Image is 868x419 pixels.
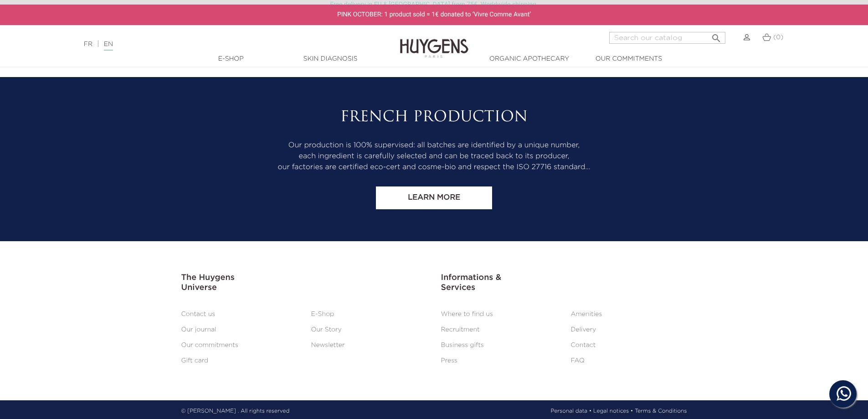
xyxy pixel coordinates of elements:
[571,326,596,333] a: Delivery
[181,162,687,173] p: our factories are certified eco-cert and cosme-bio and respect the ISO 27716 standard…
[185,54,277,64] a: E-Shop
[551,407,592,415] a: Personal data •
[441,311,493,317] a: Where to find us
[181,311,216,317] a: Contact us
[571,342,596,348] a: Contact
[484,54,575,64] a: Organic Apothecary
[441,273,687,293] h3: Informations & Services
[311,311,334,317] a: E-Shop
[285,54,376,64] a: Skin Diagnosis
[635,407,687,415] a: Terms & Conditions
[181,109,687,126] h2: French production
[181,140,687,151] p: Our production is 100% supervised: all batches are identified by a unique number,
[571,311,602,317] a: Amenities
[609,32,725,44] input: Search
[708,29,724,41] button: 
[181,342,238,348] a: Our commitments
[441,357,458,364] a: Press
[79,39,355,50] div: |
[583,54,674,64] a: Our commitments
[441,342,484,348] a: Business gifts
[181,407,290,415] p: © [PERSON_NAME] . All rights reserved
[181,357,209,364] a: Gift card
[104,41,113,51] a: EN
[593,407,633,415] a: Legal notices •
[181,326,216,333] a: Our journal
[400,24,468,59] img: Huygens
[181,273,427,293] h3: The Huygens Universe
[376,186,492,209] a: Learn more
[311,326,342,333] a: Our Story
[711,30,722,41] i: 
[181,151,687,162] p: each ingredient is carefully selected and can be traced back to its producer,
[571,357,585,364] a: FAQ
[84,41,92,47] a: FR
[441,326,480,333] a: Recruitment
[311,342,345,348] a: Newsletter
[773,34,783,41] span: (0)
